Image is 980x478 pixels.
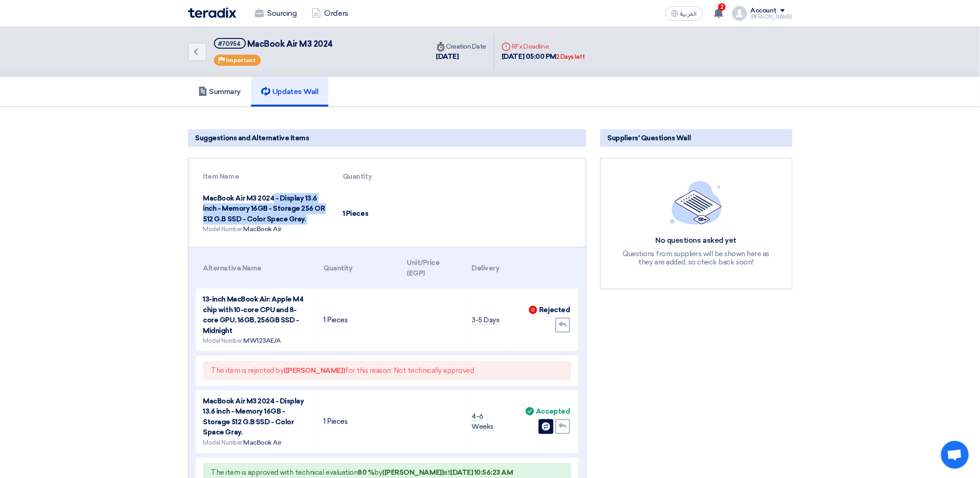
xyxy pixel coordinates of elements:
[188,77,251,107] a: Summary
[617,236,775,245] div: No questions asked yet
[195,133,309,143] span: Suggestions and Alternative Items
[214,38,333,50] h5: MacBook Air M3 2024
[226,57,256,63] span: Important
[247,39,333,49] span: MacBook Air M3 2024
[335,166,432,188] th: Quantity
[502,42,585,51] div: RFx Deadline
[283,366,345,375] b: ([PERSON_NAME])
[196,166,336,188] th: Item Name
[211,468,513,477] span: The item is approved with technical evaluation by at
[465,252,509,284] th: Delivery
[383,468,444,477] b: ([PERSON_NAME])
[539,306,570,314] div: Rejected
[316,252,400,284] th: Quantity
[335,188,432,240] td: 1 Pieces
[450,468,513,477] b: [DATE] 10:56:23 AM
[196,252,316,284] th: Alternative Name
[617,250,775,266] div: Questions from suppliers will be shown here as they are added, so check back soon!
[666,6,703,21] button: العربية
[608,133,691,143] span: Suppliers' Questions Wall
[394,366,474,375] span: Not technically approved
[203,438,309,447] div: Model Number:
[316,289,400,351] td: 1 Pieces
[358,468,374,477] b: 80 %
[436,51,487,62] div: [DATE]
[188,7,236,18] img: Teradix logo
[536,408,570,415] div: Accepted
[203,295,304,335] span: 13-inch MacBook Air: Apple M4 chip with 10-core CPU and 8-core GPU, 16GB, 256GB SSD - Midnight
[751,14,792,19] div: [PERSON_NAME]
[247,3,304,24] a: Sourcing
[472,412,494,432] span: 4-6 Weeks
[316,390,400,453] td: 1 Pieces
[732,6,747,21] img: profile_test.png
[203,224,328,234] div: Model Number:
[718,3,726,11] span: 2
[400,252,465,284] th: Unit/Price (EGP)
[751,7,777,15] div: Account
[219,41,241,47] div: #70954
[472,316,500,325] span: 3-5 Days
[203,397,304,437] span: MacBook Air M3 2024 - Display 13.6 inch - Memory 16GB - Storage 512 G.B SSD - Color Space Gray.
[941,441,969,469] a: Open chat
[436,42,487,51] div: Creation Date
[203,336,309,346] div: Model Number:
[243,225,282,233] span: MacBook Air
[243,439,282,447] span: MacBook Air
[304,3,356,24] a: Orders
[196,188,336,240] td: MacBook Air M3 2024 - Display 13.6 inch - Memory 16GB - Storage 256 OR 512 G.B SSD - Color Space ...
[556,52,585,62] div: 2 Days left
[502,51,585,62] div: [DATE] 05:00 PM
[680,11,697,17] span: العربية
[243,337,281,345] span: MW123AE/A
[198,87,241,96] h5: Summary
[251,77,328,107] a: Updates Wall
[211,366,392,375] span: The item is rejected by for this reason:
[261,87,318,96] h5: Updates Wall
[670,181,722,224] img: empty_state_list.svg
